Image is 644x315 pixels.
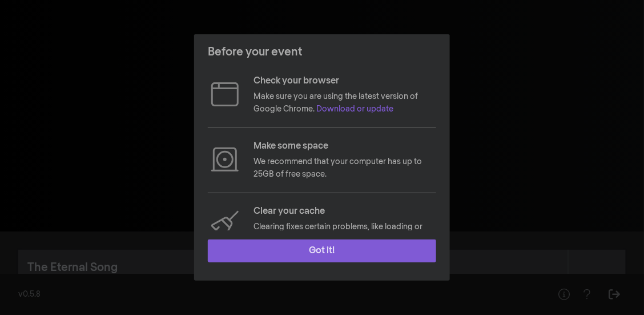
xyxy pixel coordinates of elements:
[194,34,450,70] header: Before your event
[253,74,436,88] p: Check your browser
[253,155,436,181] p: We recommend that your computer has up to 25GB of free space.
[316,105,393,113] a: Download or update
[208,240,436,262] button: Got it!
[253,139,436,153] p: Make some space
[253,205,436,218] p: Clear your cache
[253,90,436,116] p: Make sure you are using the latest version of Google Chrome.
[253,221,436,246] p: Clearing fixes certain problems, like loading or formatting. Follow these .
